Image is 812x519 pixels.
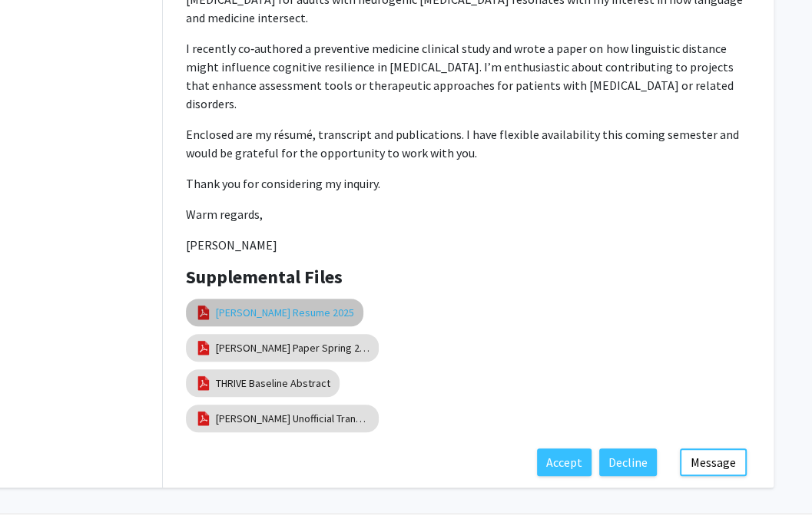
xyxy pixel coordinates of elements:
[12,450,65,507] iframe: Chat
[195,339,212,356] img: pdf_icon.png
[216,305,354,321] a: [PERSON_NAME] Resume 2025
[186,39,751,113] p: I recently co‑authored a preventive medicine clinical study and wrote a paper on how linguistic d...
[680,448,747,476] button: Message
[195,410,212,427] img: pdf_icon.png
[186,174,751,193] p: Thank you for considering my inquiry.
[186,266,751,289] h4: Supplemental Files
[186,125,751,162] p: Enclosed are my résumé, transcript and publications. I have flexible availability this coming sem...
[186,236,751,254] p: [PERSON_NAME]
[195,375,212,392] img: pdf_icon.png
[599,448,657,476] button: Decline
[195,304,212,321] img: pdf_icon.png
[537,448,592,476] button: Accept
[186,205,751,223] p: Warm regards,
[216,340,370,356] a: [PERSON_NAME] Paper Spring 2025
[216,411,370,427] a: [PERSON_NAME] Unofficial Transcript
[216,375,330,392] a: THRIVE Baseline Abstract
